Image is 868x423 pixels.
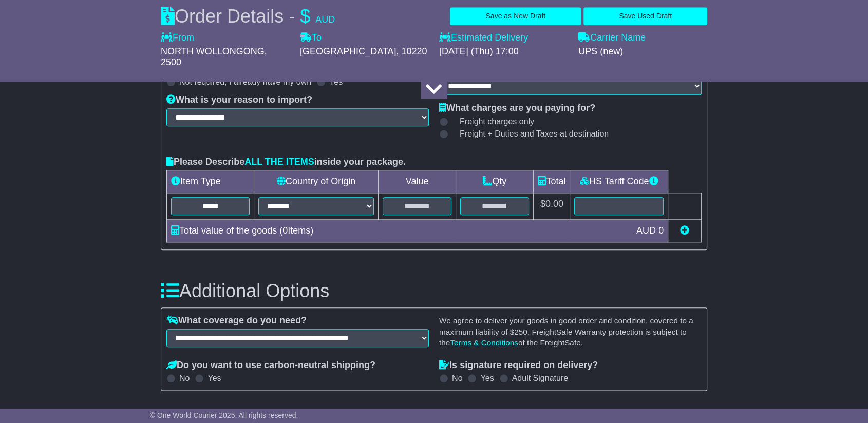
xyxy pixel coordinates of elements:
label: Estimated Delivery [439,32,568,44]
td: Country of Origin [254,170,379,193]
div: Total value of the goods ( Items) [166,224,631,238]
label: Please Describe inside your package. [166,157,406,168]
button: Save Used Draft [583,7,707,25]
span: AUD [315,14,335,25]
td: Qty [456,170,533,193]
span: , 2500 [161,46,267,68]
h3: Additional Options [161,281,707,301]
span: [GEOGRAPHIC_DATA] [300,46,396,56]
span: 0 [658,225,664,236]
div: Order Details - [161,5,335,27]
label: Do you want to use carbon-neutral shipping? [166,360,375,371]
a: Add new item [680,225,689,236]
span: 250 [514,328,527,336]
div: [DATE] (Thu) 17:00 [439,46,568,57]
label: Yes [207,373,221,383]
td: HS Tariff Code [570,170,668,193]
span: AUD [636,225,656,236]
span: 0.00 [545,199,563,209]
span: $ [300,6,310,27]
small: We agree to deliver your goods in good order and condition, covered to a maximum liability of $ .... [439,316,693,347]
label: No [452,373,462,383]
label: What charges are you paying for? [439,103,595,114]
span: Freight + Duties and Taxes at destination [460,129,609,139]
span: 0 [282,225,288,236]
a: Terms & Conditions [450,338,518,347]
label: No [179,373,190,383]
label: What coverage do you need? [166,315,307,326]
label: To [300,32,322,44]
span: NORTH WOLLONGONG [161,46,265,56]
label: From [161,32,194,44]
span: ALL THE ITEMS [244,157,314,167]
span: , 10220 [396,46,427,56]
label: Freight charges only [447,117,534,126]
label: What is your reason to import? [166,94,312,106]
label: Is signature required on delivery? [439,360,598,371]
span: © One World Courier 2025. All rights reserved. [150,411,298,419]
td: $ [534,193,570,220]
div: UPS (new) [578,46,707,57]
label: Yes [480,373,494,383]
label: Carrier Name [578,32,646,44]
button: Save as New Draft [450,7,581,25]
td: Item Type [167,170,254,193]
td: Total [534,170,570,193]
label: Adult Signature [512,373,568,383]
td: Value [379,170,456,193]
